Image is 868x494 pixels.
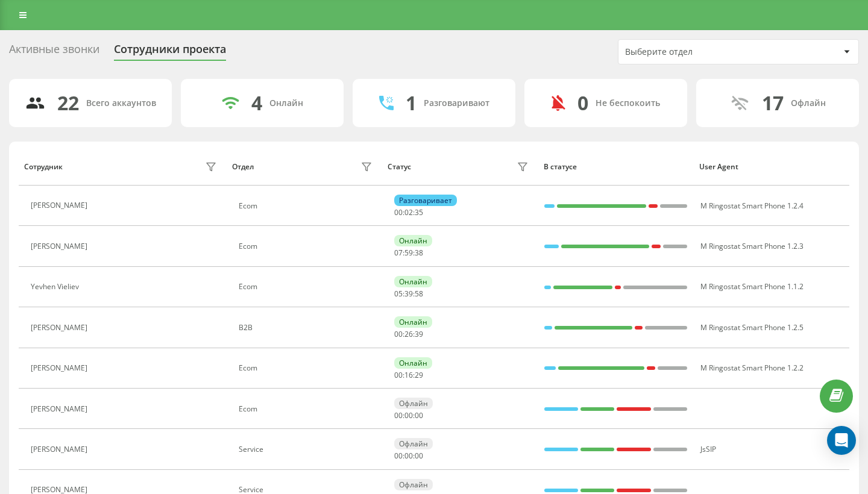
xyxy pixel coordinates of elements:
div: Ecom [239,242,376,251]
div: 1 [406,92,417,114]
span: 07 [394,248,403,258]
span: 39 [404,289,413,299]
div: : : [394,249,423,257]
span: 05 [394,289,403,299]
span: 35 [415,207,423,217]
span: 00 [394,410,403,421]
div: [PERSON_NAME] [31,242,90,251]
div: Разговаривают [424,98,489,108]
div: В статусе [544,163,688,171]
div: Service [239,445,376,454]
div: : : [394,371,423,380]
span: M Ringostat Smart Phone 1.2.2 [700,363,804,373]
div: Активные звонки [9,43,99,61]
span: 02 [404,207,413,217]
div: Статус [388,163,411,171]
div: Open Intercom Messenger [827,426,856,455]
span: M Ringostat Smart Phone 1.2.4 [700,201,804,211]
div: Не беспокоить [596,98,660,108]
span: M Ringostat Smart Phone 1.2.3 [700,241,804,251]
div: : : [394,411,423,420]
div: Онлайн [394,357,432,369]
div: Онлайн [269,98,303,108]
span: 00 [394,370,403,380]
div: Онлайн [394,276,432,287]
div: Онлайн [394,316,432,328]
span: M Ringostat Smart Phone 1.1.2 [700,281,804,292]
div: Офлайн [394,479,433,490]
span: 58 [415,289,423,299]
div: B2B [239,324,376,332]
div: Всего аккаунтов [86,98,156,108]
span: 00 [415,410,423,421]
div: Отдел [232,163,254,171]
span: 26 [404,329,413,339]
div: 17 [762,92,784,114]
div: : : [394,452,423,460]
span: JsSIP [700,444,716,454]
div: 22 [57,92,79,114]
div: [PERSON_NAME] [31,445,90,454]
span: 16 [404,370,413,380]
div: : : [394,330,423,339]
div: Service [239,486,376,494]
div: Yevhen Vieliev [31,283,82,291]
span: 00 [394,329,403,339]
div: [PERSON_NAME] [31,324,90,332]
div: 4 [251,92,262,114]
div: Выберите отдел [625,47,769,57]
div: 0 [577,92,588,114]
span: 39 [415,329,423,339]
div: [PERSON_NAME] [31,486,90,494]
div: Ecom [239,283,376,291]
div: Сотрудники проекта [114,43,226,61]
div: Ecom [239,405,376,413]
div: Сотрудник [24,163,63,171]
div: User Agent [699,163,844,171]
span: 00 [394,207,403,217]
span: 38 [415,248,423,258]
div: Офлайн [394,438,433,449]
span: 00 [404,410,413,421]
div: Ecom [239,364,376,372]
div: Офлайн [791,98,826,108]
div: : : [394,290,423,298]
div: Ecom [239,202,376,210]
span: 29 [415,370,423,380]
div: Офлайн [394,398,433,409]
div: Онлайн [394,235,432,246]
span: 00 [415,451,423,461]
div: : : [394,208,423,217]
span: 00 [404,451,413,461]
div: [PERSON_NAME] [31,364,90,372]
div: Разговаривает [394,195,457,206]
div: [PERSON_NAME] [31,405,90,413]
span: 59 [404,248,413,258]
span: 00 [394,451,403,461]
span: M Ringostat Smart Phone 1.2.5 [700,322,804,333]
div: [PERSON_NAME] [31,201,90,210]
